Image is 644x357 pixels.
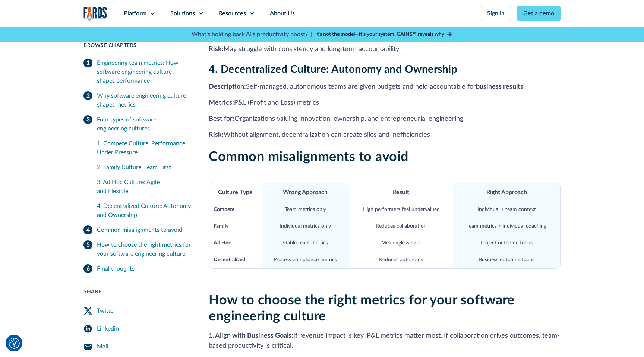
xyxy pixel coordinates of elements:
a: 2. Family Culture: Team First [97,160,191,175]
td: Reduces autonomy [349,252,453,268]
div: 1. Compete Culture: Performance Under Pressure [97,139,191,157]
a: Engineering team metrics: How software engineering culture shapes performance [83,56,191,88]
td: Decentralized [209,252,262,268]
th: Culture Type [209,183,262,201]
a: Get a demo [517,6,561,21]
div: Browse Chapters [83,42,191,50]
div: Engineering team metrics: How software engineering culture shapes performance [97,59,191,85]
div: Final thoughts [97,264,135,273]
td: Individual metrics only [262,218,349,235]
h3: 4. Decentralized Culture: Autonomy and Ownership [209,63,561,76]
th: Result [349,183,453,201]
p: May struggle with consistency and long-term accountability [209,44,561,54]
a: home [83,7,107,22]
td: Individual + team context [453,201,560,218]
td: Team metrics + individual coaching [453,218,560,235]
a: Sign in [481,6,511,21]
a: 1. Compete Culture: Performance Under Pressure [97,136,191,160]
p: Self-managed, autonomous teams are given budgets and held accountable for . [209,82,561,92]
a: LinkedIn Share [83,320,191,338]
div: 4. Decentralized Culture: Autonomy and Ownership [97,202,191,219]
p: Organizations valuing innovation, ownership, and entrepreneurial engineering [209,114,561,124]
a: Final thoughts [83,261,191,276]
td: Business outcome focus [453,252,560,268]
p: If revenue impact is key, P&L metrics matter most. If collaboration drives outcomes, team-based p... [209,331,561,351]
div: Resources [219,9,246,18]
a: Common misalignments to avoid [83,222,191,237]
button: Cookie Settings [9,338,20,349]
td: Family [209,218,262,235]
strong: It’s not the model—it’s your system. GAINS™ reveals why [315,32,444,37]
td: Project outcome focus [453,235,560,252]
div: Twitter [97,306,116,315]
h2: Common misalignments to avoid [209,149,561,165]
div: Share [83,288,191,296]
div: Four types of software engineering cultures [97,115,191,133]
strong: business results [476,83,523,90]
img: Logo of the analytics and reporting company Faros. [83,7,107,22]
div: 3. Ad Hoc Culture: Agile and Flexible [97,178,191,196]
a: 3. Ad Hoc Culture: Agile and Flexible [97,175,191,199]
p: What's holding back AI's productivity boost? | [192,30,312,39]
strong: Risk: [209,46,224,53]
div: Common misalignments to avoid [97,225,182,234]
th: Wrong Approach [262,183,349,201]
div: Linkedin [97,324,119,333]
strong: Best for: [209,116,234,122]
h2: How to choose the right metrics for your software engineering culture [209,293,561,325]
div: Why software engineering culture shapes metrics [97,91,191,109]
td: Reduces collaboration [349,218,453,235]
a: How to choose the right metrics for your software engineering culture [83,237,191,261]
strong: Metrics: [209,99,234,106]
td: Process compliance metrics [262,252,349,268]
div: 2. Family Culture: Team First [97,163,191,172]
img: Revisit consent button [9,338,20,349]
a: Four types of software engineering cultures [83,112,191,136]
div: Platform [124,9,146,18]
td: Ad Hoc [209,235,262,252]
p: P&L (Profit and Loss) metrics [209,98,561,108]
a: It’s not the model—it’s your system. GAINS™ reveals why [315,31,452,38]
a: Twitter Share [83,302,191,320]
a: 4. Decentralized Culture: Autonomy and Ownership [97,199,191,222]
td: Compete [209,201,262,218]
div: Solutions [170,9,195,18]
a: Mail Share [83,338,191,356]
a: Why software engineering culture shapes metrics [83,88,191,112]
th: Right Approach [453,183,560,201]
div: How to choose the right metrics for your software engineering culture [97,240,191,258]
td: Stable team metrics [262,235,349,252]
strong: Risk: [209,132,224,138]
strong: 1. Align with Business Goals: [209,332,293,339]
td: High performers feel undervalued [349,201,453,218]
td: Team metrics only [262,201,349,218]
p: ‍ Without alignment, decentralization can create silos and inefficiencies [209,130,561,140]
strong: Description: [209,83,246,90]
div: Mail [97,342,108,351]
td: Meaningless data [349,235,453,252]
